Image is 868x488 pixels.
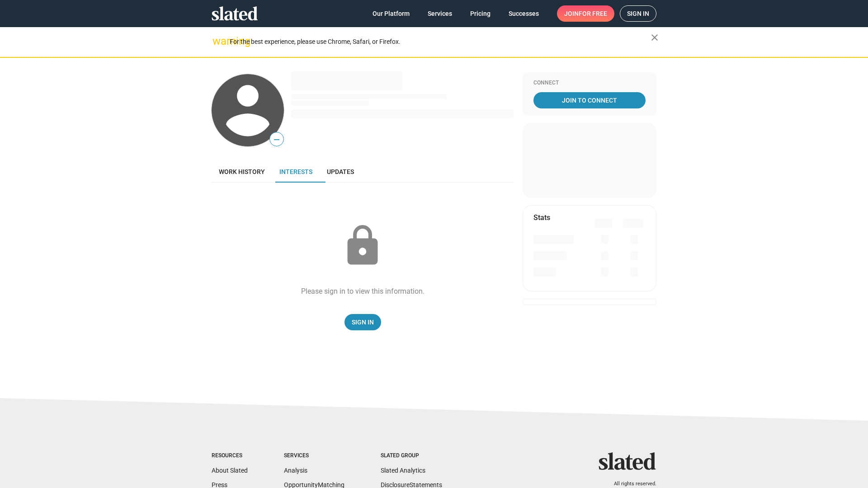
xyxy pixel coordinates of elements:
[501,5,546,22] a: Successes
[212,161,272,183] a: Work history
[579,5,607,22] span: for free
[284,452,344,460] div: Services
[463,5,498,22] a: Pricing
[564,5,607,22] span: Join
[212,452,248,460] div: Resources
[557,5,614,22] a: Joinfor free
[212,36,223,47] mat-icon: warning
[320,161,361,183] a: Updates
[365,5,417,22] a: Our Platform
[428,5,452,22] span: Services
[212,467,248,474] a: About Slated
[420,5,459,22] a: Services
[344,314,381,330] a: Sign In
[340,223,385,268] mat-icon: lock
[533,213,550,222] mat-card-title: Stats
[284,467,307,474] a: Analysis
[509,5,539,22] span: Successes
[381,452,442,460] div: Slated Group
[279,168,312,175] span: Interests
[535,92,644,108] span: Join To Connect
[620,5,656,22] a: Sign in
[219,168,265,175] span: Work history
[649,32,660,43] mat-icon: close
[627,6,649,21] span: Sign in
[327,168,354,175] span: Updates
[470,5,491,22] span: Pricing
[533,92,646,108] a: Join To Connect
[533,80,646,87] div: Connect
[270,134,283,145] span: —
[230,36,651,48] div: For the best experience, please use Chrome, Safari, or Firefox.
[301,286,425,296] div: Please sign in to view this information.
[373,5,410,22] span: Our Platform
[352,314,374,330] span: Sign In
[272,161,320,183] a: Interests
[381,467,425,474] a: Slated Analytics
